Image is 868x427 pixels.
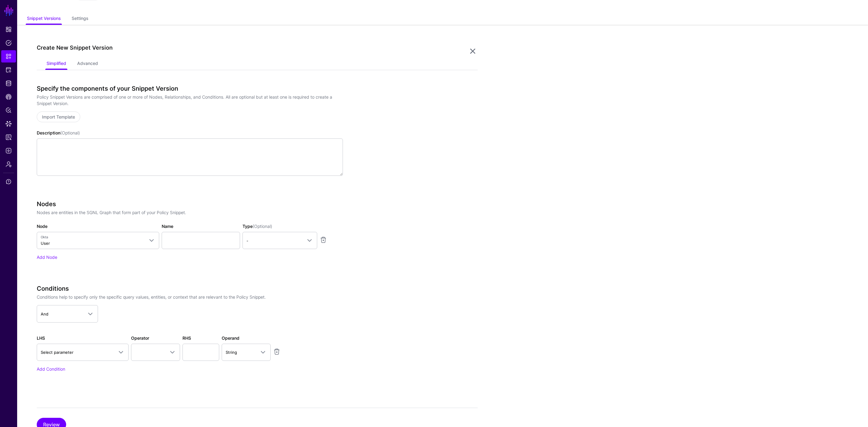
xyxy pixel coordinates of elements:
[37,285,343,292] h3: Conditions
[6,26,12,32] span: Dashboard
[37,44,468,51] h2: Create New Snippet Version
[1,158,16,170] a: Admin
[131,335,149,341] label: Operator
[27,13,61,25] a: Snippet Versions
[77,58,98,70] a: Advanced
[60,130,80,135] span: (Optional)
[37,335,45,341] label: LHS
[41,241,50,246] span: User
[222,335,239,341] label: Operand
[1,118,16,130] a: Data Lens
[253,224,272,229] span: (Optional)
[6,121,12,127] span: Data Lens
[6,53,12,59] span: Snippets
[41,312,48,316] span: And
[4,4,14,17] a: SGNL
[37,209,343,216] p: Nodes are entities in the SGNL Graph that form part of your Policy Snippet.
[1,145,16,157] a: Logs
[6,94,12,100] span: CAEP Hub
[37,94,343,107] p: Policy Snippet Versions are comprised of one or more of Nodes, Relationships, and Conditions. All...
[246,238,248,243] span: -
[37,130,80,136] label: Description
[1,37,16,49] a: Policies
[37,255,57,260] a: Add Node
[6,161,12,167] span: Admin
[6,107,12,113] span: Policy Lens
[1,64,16,76] a: Protected Systems
[37,111,80,122] a: Import Template
[6,67,12,73] span: Protected Systems
[41,350,73,355] span: Select parameter
[6,80,12,86] span: Identity Data Fabric
[6,40,12,46] span: Policies
[37,85,343,92] h3: Specify the components of your Snippet Version
[37,366,65,372] a: Add Condition
[182,335,191,341] label: RHS
[6,134,12,140] span: Access Reporting
[162,223,173,229] label: Name
[37,200,343,208] h3: Nodes
[6,148,12,154] span: Logs
[41,235,144,240] span: Okta
[6,179,12,185] span: Support
[1,131,16,143] a: Access Reporting
[242,223,272,229] label: Type
[1,91,16,103] a: CAEP Hub
[1,104,16,116] a: Policy Lens
[37,294,343,300] p: Conditions help to specify only the specific query values, entities, or context that are relevant...
[1,77,16,89] a: Identity Data Fabric
[226,350,237,355] span: String
[72,13,88,25] a: Settings
[37,223,47,229] label: Node
[1,23,16,36] a: Dashboard
[47,58,66,70] a: Simplified
[1,50,16,62] a: Snippets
